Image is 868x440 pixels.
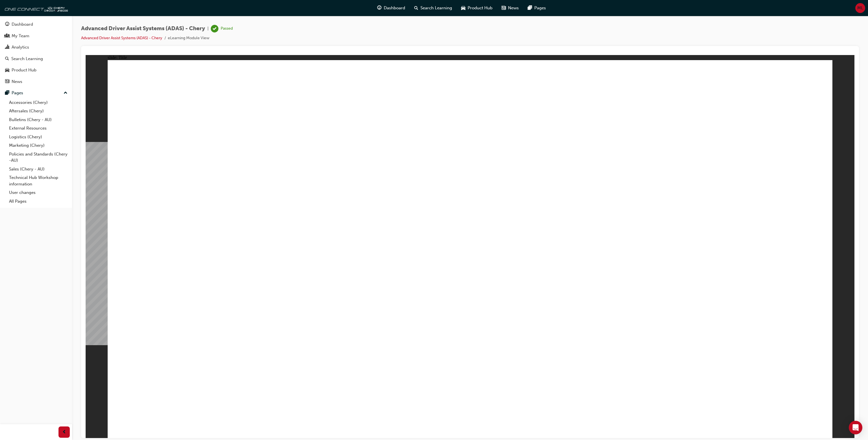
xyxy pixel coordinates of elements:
[2,65,70,75] a: Product Hub
[857,5,863,11] span: ML
[377,5,381,12] span: guage-icon
[410,2,457,14] a: search-iconSearch Learning
[523,2,550,14] a: pages-iconPages
[2,88,70,98] button: Pages
[7,188,70,197] a: User changes
[2,42,70,52] a: Analytics
[2,19,70,30] a: Dashboard
[12,78,22,85] div: News
[12,67,36,73] div: Product Hub
[7,124,70,133] a: External Resources
[81,25,205,32] span: Advanced Driver Assist Systems (ADAS) - Chery
[7,150,70,165] a: Policies and Standards (Chery -AU)
[468,5,492,11] span: Product Hub
[373,2,410,14] a: guage-iconDashboard
[5,45,9,50] span: chart-icon
[849,421,862,434] div: Open Intercom Messenger
[855,3,865,13] button: ML
[207,25,209,32] span: |
[168,35,209,41] li: eLearning Module View
[5,22,9,27] span: guage-icon
[457,2,497,14] a: car-iconProduct Hub
[508,5,519,11] span: News
[5,56,9,62] span: search-icon
[7,107,70,115] a: Aftersales (Chery)
[461,5,465,12] span: car-icon
[420,5,452,11] span: Search Learning
[414,5,418,12] span: search-icon
[12,21,33,28] div: Dashboard
[7,98,70,107] a: Accessories (Chery)
[7,173,70,188] a: Technical Hub Workshop information
[7,133,70,141] a: Logistics (Chery)
[497,2,523,14] a: news-iconNews
[384,5,405,11] span: Dashboard
[7,115,70,124] a: Bulletins (Chery - AU)
[211,25,218,32] span: learningRecordVerb_PASS-icon
[62,429,66,436] span: prev-icon
[11,56,43,62] div: Search Learning
[5,34,9,39] span: people-icon
[5,79,9,84] span: news-icon
[221,26,233,31] div: Passed
[2,18,70,88] button: DashboardMy TeamAnalyticsSearch LearningProduct HubNews
[5,91,9,96] span: pages-icon
[64,89,68,97] span: up-icon
[5,68,9,73] span: car-icon
[12,44,29,51] div: Analytics
[2,76,70,87] a: News
[81,36,162,40] a: Advanced Driver Assist Systems (ADAS) - Chery
[528,5,532,12] span: pages-icon
[12,90,23,96] div: Pages
[534,5,546,11] span: Pages
[12,33,29,39] div: My Team
[3,2,68,14] img: oneconnect
[7,197,70,206] a: All Pages
[7,141,70,150] a: Marketing (Chery)
[7,165,70,174] a: Sales (Chery - AU)
[2,31,70,41] a: My Team
[2,54,70,64] a: Search Learning
[502,5,506,12] span: news-icon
